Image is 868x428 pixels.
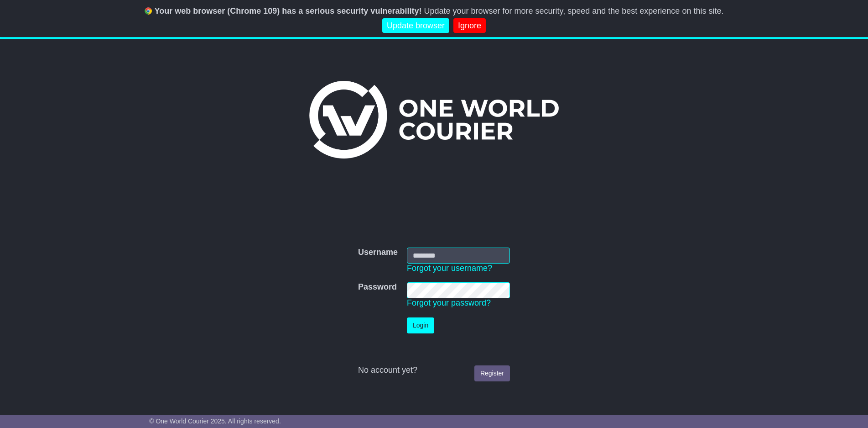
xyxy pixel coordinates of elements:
[155,6,422,16] b: Your web browser (Chrome 109) has a serious security vulnerability!
[358,365,510,375] div: No account yet?
[474,365,510,381] a: Register
[424,6,723,16] span: Update your browser for more security, speed and the best experience on this site.
[309,81,558,159] img: One World
[453,18,486,33] a: Ignore
[358,282,397,292] label: Password
[407,264,492,273] a: Forgot your username?
[407,317,434,333] button: Login
[358,248,398,258] label: Username
[149,417,281,425] span: © One World Courier 2025. All rights reserved.
[382,18,449,33] a: Update browser
[407,298,491,307] a: Forgot your password?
